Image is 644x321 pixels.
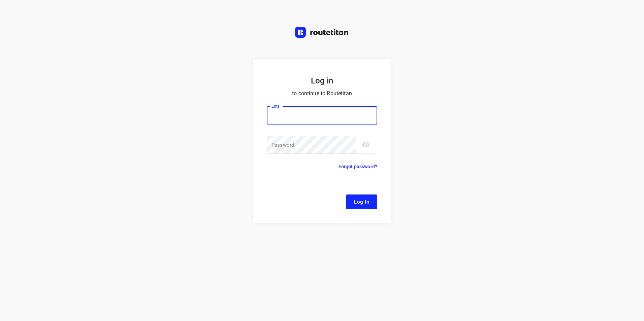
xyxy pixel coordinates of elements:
button: Log In [346,194,377,209]
h5: Log in [267,75,377,86]
span: Log In [354,198,369,206]
img: Routetitan [295,27,349,38]
p: to continue to Routetitan [267,89,377,98]
p: Forgot password? [339,163,377,171]
button: toggle password visibility [359,138,373,151]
